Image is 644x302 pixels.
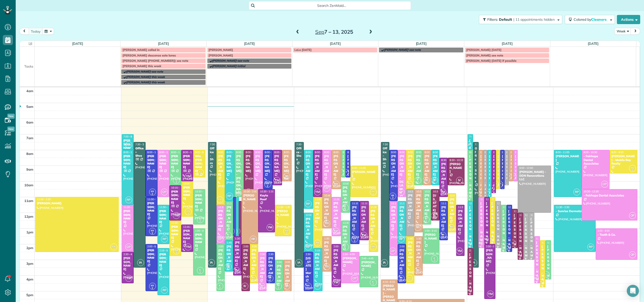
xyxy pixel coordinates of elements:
[450,225,453,228] span: KM
[260,190,274,193] span: 10:30 - 1:15
[617,15,640,24] button: Actions
[591,17,607,22] span: Cleaners
[479,15,562,24] button: Filters: Default | 11 appointments hidden
[425,151,438,154] span: 8:00 - 10:15
[343,151,355,154] span: 8:00 - 9:45
[480,151,494,154] span: 8:00 - 11:00
[171,221,185,225] span: 12:30 - 2:45
[508,209,511,257] div: [PERSON_NAME]
[493,151,507,154] span: 8:00 - 10:45
[238,190,240,193] span: IC
[415,180,421,185] small: 2
[556,151,569,154] span: 8:00 - 11:00
[227,202,240,205] span: 11:15 - 1:45
[296,147,303,161] div: Office - Shcs
[398,189,405,195] span: OP
[414,224,421,231] span: RR
[171,190,180,205] div: [PERSON_NAME]
[315,154,321,176] div: [PERSON_NAME]
[158,42,169,46] a: [DATE]
[19,28,29,35] button: prev
[503,206,516,209] span: 11:30 - 2:30
[511,151,524,154] span: 8:00 - 10:00
[601,181,608,188] span: OP
[126,75,165,79] span: [PERSON_NAME] this week
[519,166,533,170] span: 9:00 - 12:00
[399,206,405,227] div: [PERSON_NAME]
[476,15,562,24] a: Filters: Default | 11 appointments hidden
[342,207,349,212] small: 2
[469,202,483,205] span: 11:15 - 2:15
[315,29,324,35] span: Sep
[123,139,132,153] div: [PERSON_NAME]
[502,154,503,202] div: [PERSON_NAME]
[391,202,405,205] span: 11:15 - 2:45
[399,202,413,205] span: 11:15 - 2:00
[433,194,438,234] div: [US_STATE][PERSON_NAME]
[408,151,421,154] span: 8:00 - 10:30
[343,154,344,202] div: [PERSON_NAME]
[441,202,455,205] span: 11:15 - 1:45
[491,202,494,249] div: [PERSON_NAME]
[399,151,413,154] span: 8:00 - 11:00
[391,194,394,197] span: KR
[499,17,512,22] span: Default
[502,209,505,257] div: [PERSON_NAME]
[506,154,507,202] div: [PERSON_NAME]
[583,194,636,197] div: - Fairhope Dental Associates
[324,154,330,176] div: [PERSON_NAME]
[574,17,608,22] span: Colored by
[458,206,472,209] span: 11:30 - 2:45
[423,177,430,184] span: RR
[431,212,438,219] span: IV
[340,170,342,173] span: IC
[433,190,448,193] span: 10:30 - 12:30
[433,154,438,176] div: [PERSON_NAME]
[333,198,347,201] span: 11:00 - 1:30
[597,229,610,232] span: 1:00 - 3:00
[195,190,210,193] span: 10:30 - 12:45
[126,80,165,84] span: [PERSON_NAME] this week
[439,189,446,195] span: YM
[236,154,243,194] div: [PERSON_NAME]-[PERSON_NAME]
[343,182,358,185] span: 10:00 - 12:00
[246,151,259,154] span: 8:00 - 11:00
[315,151,329,154] span: 8:00 - 11:00
[296,143,309,146] span: 7:30 - 3:30
[125,142,132,148] span: RP
[480,198,494,201] span: 11:00 - 2:15
[344,170,347,173] span: KR
[37,202,117,205] div: [PERSON_NAME]
[305,154,312,176] div: [PERSON_NAME]
[265,154,271,173] div: [PERSON_NAME]
[149,231,156,236] small: 2
[347,154,349,202] div: [PERSON_NAME]
[343,221,356,225] span: 12:30 - 2:30
[583,154,608,165] div: - Fairhope Dental Associates
[391,154,396,176] div: [PERSON_NAME]
[210,143,222,146] span: 7:30 - 3:30
[469,154,472,202] div: [PERSON_NAME]
[441,162,446,184] div: [PERSON_NAME]
[629,168,636,173] small: 3
[284,154,290,220] div: [PERSON_NAME] - Baldwin County Home Builders Assn
[519,217,522,265] div: [PERSON_NAME]
[126,70,163,73] span: [PERSON_NAME] see note
[456,177,463,184] span: IV
[210,147,215,165] div: Office - Shcs
[469,135,481,138] span: 7:00 - 8:00
[469,151,483,154] span: 8:00 - 11:15
[218,198,222,200] span: KM
[173,212,180,219] span: YM
[218,154,223,176] div: [PERSON_NAME]
[217,199,223,204] small: 3
[372,190,375,193] span: KM
[390,195,396,200] small: 2
[352,170,377,177] div: [PERSON_NAME]
[417,178,419,181] span: IC
[218,151,232,154] span: 8:00 - 11:30
[284,231,290,236] small: 3
[236,151,250,154] span: 8:00 - 11:00
[195,229,207,232] span: 1:00 - 4:00
[255,151,269,154] span: 8:00 - 11:00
